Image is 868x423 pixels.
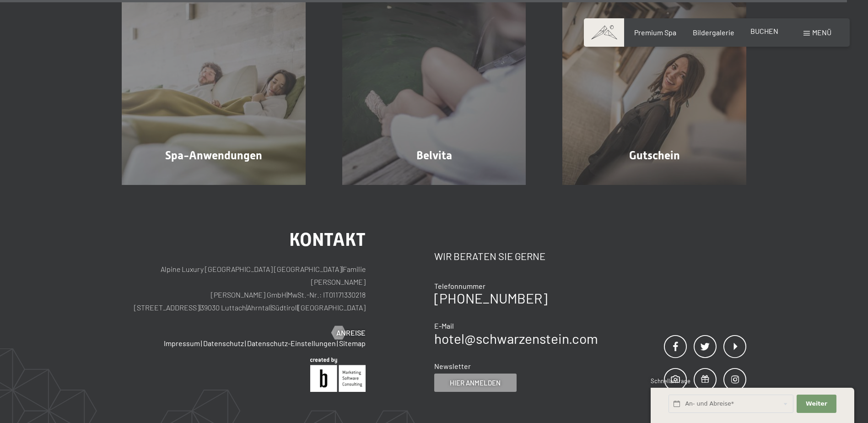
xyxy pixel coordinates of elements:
a: hotel@schwarzenstein.com [434,330,598,347]
span: Kontakt [289,229,366,250]
span: E-Mail [434,321,454,330]
a: [PHONE_NUMBER] [434,290,547,306]
a: BUCHEN [750,27,778,35]
button: Weiter [797,395,836,413]
span: Schnellanfrage [651,377,690,385]
span: Spa-Anwendungen [165,149,262,162]
span: | [297,303,298,312]
span: Menü [812,28,831,37]
span: Weiter [806,400,827,408]
p: Alpine Luxury [GEOGRAPHIC_DATA] [GEOGRAPHIC_DATA] Familie [PERSON_NAME] [PERSON_NAME] GmbH MwSt.-... [122,263,366,314]
span: | [246,303,247,312]
a: Impressum [164,339,200,347]
span: | [201,339,202,347]
span: | [337,339,338,347]
span: Hier anmelden [450,378,501,388]
span: Newsletter [434,362,471,370]
img: Brandnamic GmbH | Leading Hospitality Solutions [310,358,366,392]
a: Datenschutz-Einstellungen [247,339,336,347]
span: | [199,303,200,312]
span: | [342,265,343,273]
a: Sitemap [339,339,366,347]
span: | [245,339,246,347]
a: Ein Wellness-Urlaub in Südtirol – 7.700 m² Spa, 10 Saunen Belvita [324,1,545,185]
span: Belvita [416,149,452,162]
span: Telefonnummer [434,282,485,290]
a: Premium Spa [634,28,676,37]
span: Wir beraten Sie gerne [434,250,545,262]
a: Anreise [332,328,366,338]
a: Ein Wellness-Urlaub in Südtirol – 7.700 m² Spa, 10 Saunen Spa-Anwendungen [103,1,324,185]
span: Anreise [336,328,366,338]
a: Ein Wellness-Urlaub in Südtirol – 7.700 m² Spa, 10 Saunen Gutschein [544,1,765,185]
a: Bildergalerie [693,28,734,37]
span: | [270,303,271,312]
a: Datenschutz [203,339,244,347]
span: Gutschein [629,149,680,162]
span: | [286,290,287,299]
